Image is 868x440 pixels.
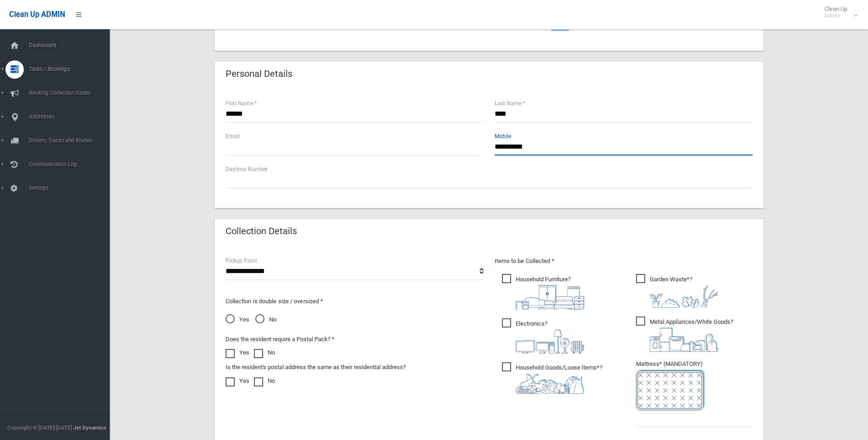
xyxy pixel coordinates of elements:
i: ? [650,318,733,352]
img: 394712a680b73dbc3d2a6a3a7ffe5a07.png [516,329,584,354]
i: ? [516,320,584,354]
span: Clean Up ADMIN [9,10,65,19]
span: Drivers, Trucks and Routes [26,137,117,144]
span: Booking Collection Issues [26,90,117,96]
i: ? [516,276,584,310]
span: Metal Appliances/White Goods [636,317,733,352]
label: Yes [226,347,249,358]
header: Collection Details [215,222,308,240]
img: 36c1b0289cb1767239cdd3de9e694f19.png [650,327,718,352]
span: Tasks / Bookings [26,66,117,72]
p: Collection is double size / oversized * [226,296,484,307]
span: No [255,314,276,325]
span: Yes [226,314,249,325]
span: Dashboard [26,42,117,48]
span: Communication Log [26,161,117,167]
label: No [254,376,275,386]
img: aa9efdbe659d29b613fca23ba79d85cb.png [516,285,584,310]
span: Settings [26,185,117,191]
img: b13cc3517677393f34c0a387616ef184.png [516,373,584,394]
span: Garden Waste* [636,274,718,308]
span: Addresses [26,113,117,120]
img: 4fd8a5c772b2c999c83690221e5242e0.png [650,285,718,308]
span: Household Furniture [502,274,584,310]
span: Mattress* (MANDATORY) [636,360,753,410]
i: ? [650,276,718,308]
span: Electronics [502,318,584,354]
span: Household Goods/Loose Items* [502,362,602,394]
label: Yes [226,376,249,386]
span: Copyright © [DATE]-[DATE] [7,424,72,431]
i: ? [516,364,602,394]
small: Admin [825,12,847,19]
strong: Jet Dynamics [73,424,106,431]
label: Does the resident require a Postal Pack? * [226,334,334,345]
span: Clean Up [820,5,857,19]
header: Personal Details [215,65,303,83]
p: Items to be Collected * [495,256,753,267]
img: e7408bece873d2c1783593a074e5cb2f.png [636,370,705,410]
label: No [254,347,275,358]
label: Is the resident's postal address the same as their residential address? [226,362,406,373]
